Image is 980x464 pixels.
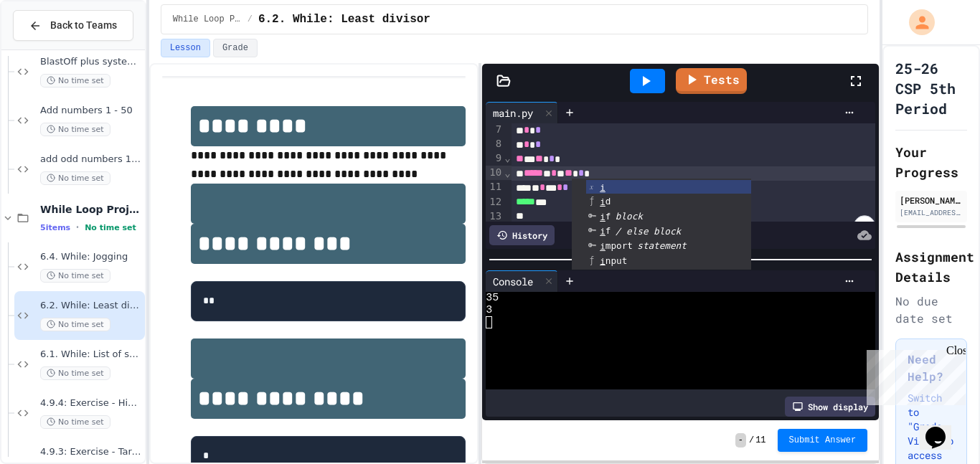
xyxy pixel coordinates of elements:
[40,153,142,166] span: add odd numbers 1-1000
[486,292,499,304] span: 35
[486,270,558,292] div: Console
[785,397,875,417] div: Show display
[489,225,555,245] div: History
[161,39,210,57] button: Lesson
[900,207,963,218] div: [EMAIL_ADDRESS][DOMAIN_NAME]
[504,152,511,164] span: Fold line
[920,407,966,450] iframe: chat widget
[600,197,606,207] span: i
[40,105,142,117] span: Add numbers 1 - 50
[676,68,747,94] a: Tests
[76,222,79,233] span: •
[40,223,70,232] span: 5 items
[895,142,967,182] h2: Your Progress
[486,102,558,123] div: main.py
[40,251,142,263] span: 6.4. While: Jogging
[40,318,110,331] span: No time set
[755,435,765,446] span: 11
[40,366,110,380] span: No time set
[789,435,857,446] span: Submit Answer
[600,196,611,207] span: d
[895,247,967,287] h2: Assignment Details
[40,269,110,283] span: No time set
[616,211,643,222] span: block
[900,194,963,207] div: [PERSON_NAME]
[486,137,504,151] div: 8
[173,14,242,25] span: While Loop Projects
[600,182,606,193] span: i
[486,151,504,166] div: 9
[40,56,142,68] span: BlastOff plus system check
[600,211,611,222] span: f
[512,34,877,240] div: To enrich screen reader interactions, please activate Accessibility in Grammarly extension settings
[486,304,492,316] span: 3
[600,212,606,222] span: i
[778,429,868,452] button: Submit Answer
[895,58,967,118] h1: 25-26 CSP 5th Period
[13,10,133,41] button: Back to Teams
[486,209,504,224] div: 13
[213,39,258,57] button: Grade
[40,397,142,409] span: 4.9.4: Exercise - Higher or Lower I
[486,274,540,289] div: Console
[894,6,938,39] div: My Account
[85,223,136,232] span: No time set
[6,6,99,91] div: Chat with us now!Close
[749,435,754,446] span: /
[40,349,142,361] span: 6.1. While: List of squares
[248,14,253,25] span: /
[572,179,751,270] ul: Completions
[486,105,540,120] div: main.py
[40,446,142,458] span: 4.9.3: Exercise - Target Sum
[486,123,504,137] div: 7
[895,293,967,327] div: No due date set
[861,344,966,405] iframe: chat widget
[40,415,110,429] span: No time set
[258,11,430,28] span: 6.2. While: Least divisor
[504,167,511,179] span: Fold line
[40,171,110,185] span: No time set
[40,74,110,87] span: No time set
[486,180,504,194] div: 11
[486,195,504,209] div: 12
[50,18,117,33] span: Back to Teams
[40,203,142,216] span: While Loop Projects
[40,300,142,312] span: 6.2. While: Least divisor
[486,166,504,180] div: 10
[40,123,110,136] span: No time set
[735,433,746,448] span: -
